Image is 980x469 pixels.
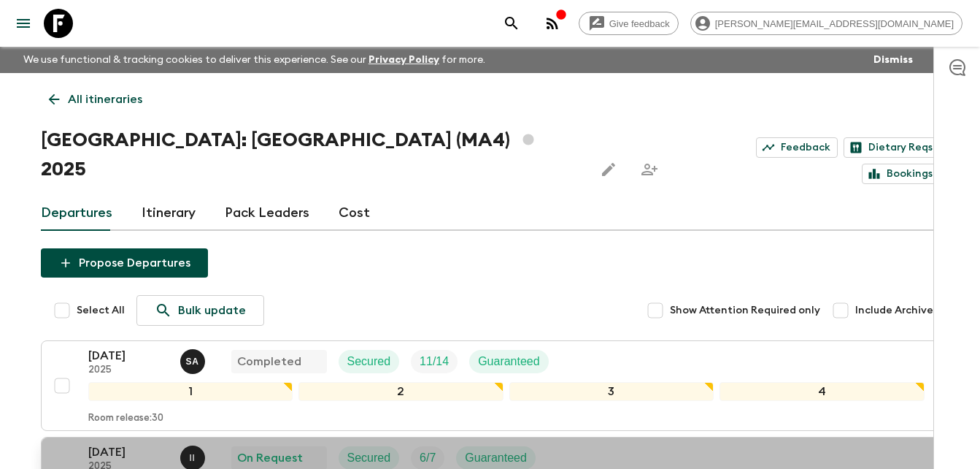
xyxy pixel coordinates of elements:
[142,196,196,231] a: Itinerary
[478,353,540,370] p: Guaranteed
[41,340,940,431] button: [DATE]2025Samir AchahriCompletedSecuredTrip FillGuaranteed1234Room release:30
[855,303,940,318] span: Include Archived
[88,382,293,401] div: 1
[369,55,439,65] a: Privacy Policy
[180,354,208,365] span: Samir Achahri
[347,449,391,467] p: Secured
[844,137,940,158] a: Dietary Reqs
[707,18,962,29] span: [PERSON_NAME][EMAIL_ADDRESS][DOMAIN_NAME]
[136,295,264,326] a: Bulk update
[41,126,582,184] h1: [GEOGRAPHIC_DATA]: [GEOGRAPHIC_DATA] (MA4) 2025
[497,9,526,38] button: search adventures
[420,449,436,467] p: 6 / 7
[190,452,196,464] p: I I
[41,85,150,114] a: All itineraries
[18,47,491,73] p: We use functional & tracking cookies to deliver this experience. See our for more.
[862,164,940,184] a: Bookings
[635,155,664,184] span: Share this itinerary
[411,350,458,373] div: Trip Fill
[339,196,370,231] a: Cost
[41,248,208,278] button: Propose Departures
[77,303,125,318] span: Select All
[719,382,925,401] div: 4
[9,9,38,38] button: menu
[594,155,623,184] button: Edit this itinerary
[670,303,820,318] span: Show Attention Required only
[41,196,112,231] a: Departures
[601,18,678,29] span: Give feedback
[347,353,391,370] p: Secured
[756,137,838,158] a: Feedback
[88,365,169,376] p: 2025
[298,382,503,401] div: 2
[870,50,917,70] button: Dismiss
[509,382,714,401] div: 3
[579,12,679,35] a: Give feedback
[339,350,400,373] div: Secured
[225,196,309,231] a: Pack Leaders
[180,450,208,462] span: Ismail Ingrioui
[178,302,246,319] p: Bulk update
[68,91,142,108] p: All itineraries
[88,413,163,424] p: Room release: 30
[88,443,169,461] p: [DATE]
[88,347,169,365] p: [DATE]
[465,449,527,467] p: Guaranteed
[237,353,301,370] p: Completed
[690,12,962,35] div: [PERSON_NAME][EMAIL_ADDRESS][DOMAIN_NAME]
[237,449,303,467] p: On Request
[420,353,449,370] p: 11 / 14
